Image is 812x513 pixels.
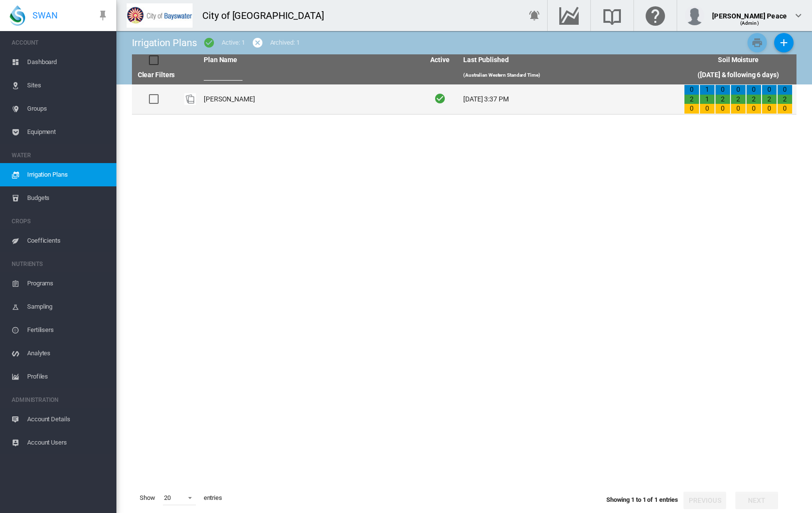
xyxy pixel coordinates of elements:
[27,318,109,342] span: Fertilisers
[731,95,746,104] div: 2
[715,85,730,95] div: 0
[27,295,109,318] span: Sampling
[32,9,58,21] span: SWAN
[132,36,196,50] div: Irrigation Plans
[27,97,109,120] span: Groups
[762,85,777,95] div: 0
[27,229,109,252] span: Coefficients
[778,37,790,49] md-icon: icon-plus
[200,84,421,114] td: [PERSON_NAME]
[778,85,792,95] div: 0
[606,496,678,503] span: Showing 1 to 1 of 1 entries
[27,342,109,365] span: Analytes
[184,93,196,105] img: product-image-placeholder.png
[459,66,680,84] th: (Australian Western Standard Time)
[684,95,699,104] div: 2
[778,104,792,114] div: 0
[421,54,459,66] th: Active
[778,95,792,104] div: 2
[762,104,777,114] div: 0
[164,494,171,501] div: 20
[200,54,421,66] th: Plan Name
[200,490,226,506] span: entries
[27,163,109,186] span: Irrigation Plans
[12,35,109,50] span: ACCOUNT
[12,214,109,229] span: CROPS
[793,10,804,21] md-icon: icon-chevron-down
[731,104,746,114] div: 0
[557,10,581,21] md-icon: Go to the Data Hub
[774,33,794,52] button: Add New Plan
[138,71,175,79] a: Clear Filters
[202,9,333,22] div: City of [GEOGRAPHIC_DATA]
[27,408,109,431] span: Account Details
[683,492,726,509] button: Previous
[715,95,730,104] div: 2
[731,85,746,95] div: 0
[27,74,109,97] span: Sites
[27,431,109,454] span: Account Users
[747,33,767,52] button: Print Irrigation Plans
[12,148,109,163] span: WATER
[684,85,699,95] div: 0
[270,38,300,47] div: Archived: 1
[27,365,109,388] span: Profiles
[684,104,699,114] div: 0
[529,10,540,21] md-icon: icon-bell-ring
[27,272,109,295] span: Programs
[184,93,196,105] div: Plan Id: 7269
[700,104,715,114] div: 0
[222,38,244,47] div: Active: 1
[127,3,193,28] img: 2Q==
[97,10,109,21] md-icon: icon-pin
[27,186,109,210] span: Budgets
[27,120,109,144] span: Equipment
[747,95,761,104] div: 2
[680,54,796,66] th: Soil Moisture
[740,20,759,26] span: (Admin)
[12,392,109,408] span: ADMINISTRATION
[700,85,715,95] div: 1
[751,37,763,49] md-icon: icon-printer
[747,104,761,114] div: 0
[685,6,704,25] img: profile.jpg
[252,37,263,49] md-icon: icon-cancel
[459,54,680,66] th: Last Published
[680,66,796,84] th: ([DATE] & following 6 days)
[525,6,544,25] button: icon-bell-ring
[644,10,667,21] md-icon: Click here for help
[203,37,215,49] md-icon: icon-checkbox-marked-circle
[12,256,109,272] span: NUTRIENTS
[712,7,787,17] div: [PERSON_NAME] Peace
[700,95,715,104] div: 1
[10,5,25,26] img: SWAN-Landscape-Logo-Colour-drop.png
[459,84,680,114] td: [DATE] 3:37 PM
[136,490,159,506] span: Show
[735,492,778,509] button: Next
[762,95,777,104] div: 2
[27,50,109,74] span: Dashboard
[747,85,761,95] div: 0
[680,84,796,114] td: 0 2 0 1 1 0 0 2 0 0 2 0 0 2 0 0 2 0 0 2 0
[715,104,730,114] div: 0
[601,10,624,21] md-icon: Search the knowledge base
